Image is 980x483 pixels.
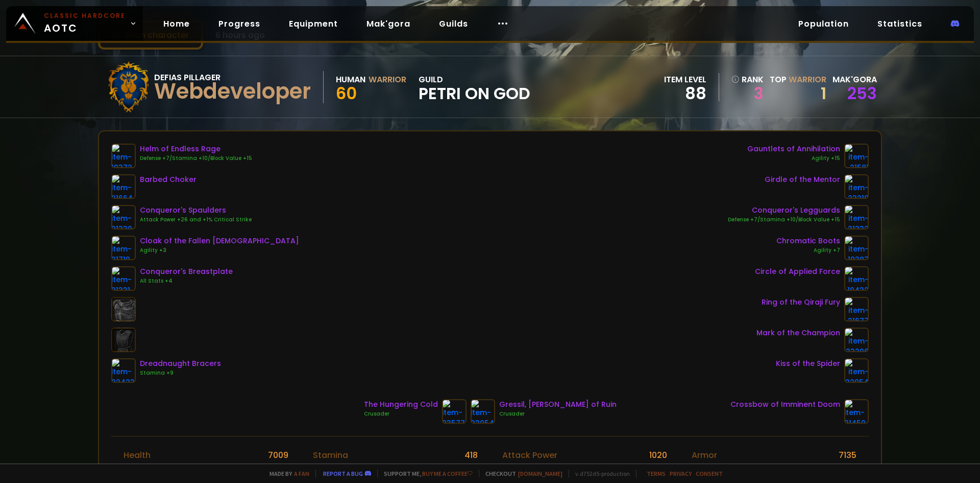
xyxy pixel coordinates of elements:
img: item-21330 [111,205,136,229]
div: Conqueror's Legguards [728,205,840,216]
div: rank [731,73,764,86]
div: Stamina [313,449,348,462]
div: Conqueror's Breastplate [140,266,233,277]
span: Checkout [479,470,562,477]
div: Intellect [313,462,347,474]
img: item-21664 [111,174,136,199]
img: item-21581 [844,144,869,168]
div: 253 [832,86,877,101]
a: Home [155,13,198,34]
div: Circle of Applied Force [755,266,840,277]
img: item-19372 [111,144,136,168]
div: Human [336,73,365,86]
div: Agility +15 [747,154,840,163]
div: 418 [464,449,478,462]
img: item-21332 [844,205,869,229]
img: item-21459 [844,399,869,424]
div: Barbed Choker [140,174,197,185]
div: item level [664,73,706,86]
a: Population [790,13,857,34]
img: item-22954 [844,358,869,383]
img: item-19387 [844,236,869,260]
div: Rage [124,462,145,474]
div: 34 [467,462,478,474]
div: Agility +7 [776,246,840,255]
span: Support me, [377,470,473,477]
div: Attack Power [502,449,557,462]
div: Stamina +9 [140,369,221,377]
div: Mak'gora [832,73,877,86]
a: Privacy [670,470,692,477]
div: Defense +7/Stamina +10/Block Value +15 [728,216,840,224]
div: Dodge [692,462,719,474]
a: [DOMAIN_NAME] [518,470,562,477]
div: Helm of Endless Rage [140,144,252,154]
span: AOTC [44,11,126,36]
small: Classic Hardcore [44,11,126,20]
div: Attack Power +26 and +1% Critical Strike [140,216,252,224]
div: Health [124,449,151,462]
div: Crusader [499,410,617,418]
a: Buy me a coffee [422,470,473,477]
img: item-21677 [844,297,869,321]
a: Guilds [431,13,476,34]
a: Mak'gora [358,13,419,34]
div: 17 % [842,462,856,474]
div: 100 [276,462,288,474]
span: petri on god [419,86,530,101]
a: Equipment [281,13,346,34]
div: Crusader [364,410,438,418]
div: Chromatic Boots [776,236,840,246]
div: Crossbow of Imminent Doom [730,399,840,410]
img: item-23054 [471,399,495,424]
div: All Stats +4 [140,277,233,285]
div: Webdeveloper [154,84,311,99]
img: item-23219 [844,174,869,199]
div: Melee critic [502,462,550,474]
a: 1 [821,82,826,105]
span: v. d752d5 - production [569,470,630,477]
div: Warrior [369,73,406,86]
div: 88 [664,86,706,101]
div: Defias Pillager [154,71,311,84]
span: 60 [336,82,357,105]
a: Progress [210,13,268,34]
img: item-21710 [111,236,136,260]
div: 29 % [650,462,667,474]
a: Report a bug [323,470,363,477]
div: Gressil, [PERSON_NAME] of Ruin [499,399,617,410]
div: Girdle of the Mentor [765,174,840,185]
div: 7009 [268,449,288,462]
div: Top [770,73,826,86]
div: guild [419,73,530,101]
a: Terms [647,470,666,477]
div: Conqueror's Spaulders [140,205,252,216]
div: Armor [692,449,717,462]
div: Ring of the Qiraji Fury [762,297,840,308]
img: item-22423 [111,358,136,383]
img: item-23577 [442,399,467,424]
a: Consent [696,470,723,477]
div: Gauntlets of Annihilation [747,144,840,154]
div: 7135 [839,449,856,462]
div: Defense +7/Stamina +10/Block Value +15 [140,154,252,163]
img: item-19432 [844,266,869,291]
div: Kiss of the Spider [776,358,840,369]
span: Warrior [789,74,826,85]
div: 1020 [649,449,667,462]
img: item-21331 [111,266,136,291]
div: Cloak of the Fallen [DEMOGRAPHIC_DATA] [140,236,299,246]
div: Mark of the Champion [756,328,840,338]
a: 3 [731,86,764,101]
a: Statistics [869,13,930,34]
span: Made by [263,470,309,477]
img: item-23206 [844,328,869,352]
div: Agility +3 [140,246,299,255]
div: Dreadnaught Bracers [140,358,221,369]
div: The Hungering Cold [364,399,438,410]
a: a fan [294,470,309,477]
a: Classic HardcoreAOTC [6,6,143,41]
